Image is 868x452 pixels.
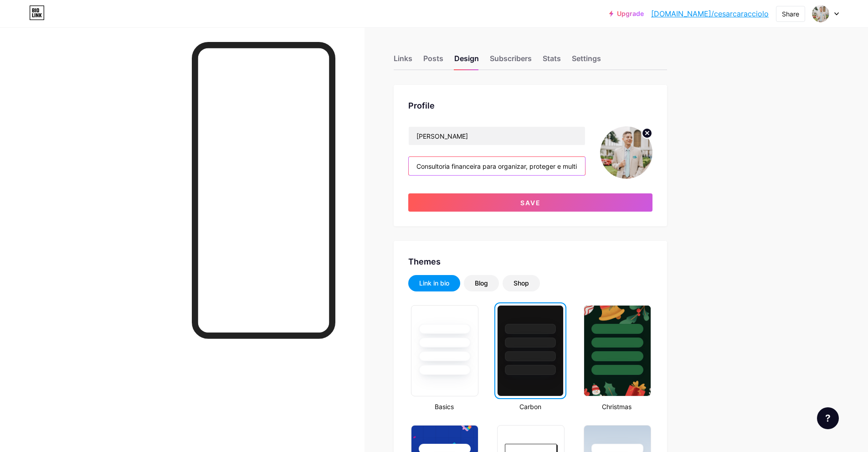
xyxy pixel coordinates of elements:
[572,53,601,69] div: Settings
[494,402,566,411] div: Carbon
[600,126,652,179] img: cesarcaracciolo
[520,199,541,207] span: Save
[419,279,449,288] div: Link in bio
[394,53,412,69] div: Links
[651,8,769,19] a: [DOMAIN_NAME]/cesarcaracciolo
[408,255,652,268] div: Themes
[409,157,585,175] input: Bio
[490,53,532,69] div: Subscribers
[475,279,488,288] div: Blog
[423,53,443,69] div: Posts
[454,53,479,69] div: Design
[782,9,799,19] div: Share
[408,402,480,411] div: Basics
[409,127,585,145] input: Name
[543,53,561,69] div: Stats
[514,279,529,288] div: Shop
[581,402,652,411] div: Christmas
[812,5,829,22] img: cesarcaracciolo
[408,99,652,112] div: Profile
[408,193,652,212] button: Save
[609,10,644,17] a: Upgrade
